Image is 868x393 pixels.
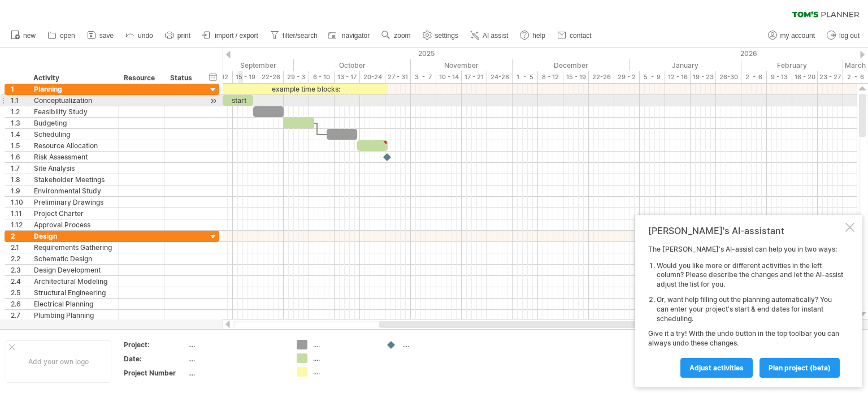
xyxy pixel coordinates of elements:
[45,28,79,43] a: open
[123,28,157,43] a: undo
[124,354,186,364] div: Date:
[767,71,792,83] div: 9 - 13
[11,208,28,219] div: 1.11
[188,340,283,349] div: ....
[467,28,511,43] a: AI assist
[34,140,112,151] div: Resource Allocation
[182,59,294,71] div: September 2025
[199,28,262,43] a: import / export
[34,118,112,128] div: Budgeting
[570,32,592,40] span: contact
[267,28,321,43] a: filter/search
[99,32,114,40] span: save
[11,185,28,196] div: 1.9
[34,106,112,117] div: Feasibility Study
[11,95,28,106] div: 1.1
[436,71,462,83] div: 10 - 14
[223,84,388,94] div: example time blocks:
[394,32,410,40] span: zoom
[138,32,153,40] span: undo
[34,231,112,241] div: Design
[313,340,375,349] div: ....
[34,84,112,94] div: Planning
[648,245,843,377] div: The [PERSON_NAME]'s AI-assist can help you in two ways: Give it a try! With the undo button in th...
[11,219,28,230] div: 1.12
[589,71,614,83] div: 22-26
[360,71,385,83] div: 20-24
[691,71,716,83] div: 19 - 23
[741,71,767,83] div: 2 - 6
[215,32,258,40] span: import / export
[23,32,36,40] span: new
[177,32,190,40] span: print
[11,140,28,151] div: 1.5
[34,197,112,208] div: Preliminary Drawings
[34,163,112,174] div: Site Analysis
[11,242,28,253] div: 2.1
[11,118,28,128] div: 1.3
[11,163,28,174] div: 1.7
[824,28,863,43] a: log out
[420,28,462,43] a: settings
[11,253,28,264] div: 2.2
[11,276,28,287] div: 2.4
[11,129,28,140] div: 1.4
[665,71,691,83] div: 12 - 16
[513,59,630,71] div: December 2025
[532,32,545,40] span: help
[124,72,158,84] div: Resource
[34,265,112,275] div: Design Development
[6,340,111,383] div: Add your own logo
[680,358,753,378] a: Adjust activities
[8,28,39,43] a: new
[614,71,640,83] div: 29 - 2
[657,295,843,323] li: Or, want help filling out the planning automatically? You can enter your project's start & end da...
[34,253,112,264] div: Schematic Design
[657,261,843,290] li: Would you like more or different activities in the left column? Please describe the changes and l...
[648,225,843,236] div: [PERSON_NAME]'s AI-assistant
[34,276,112,287] div: Architectural Modeling
[689,364,744,372] span: Adjust activities
[554,28,595,43] a: contact
[162,28,194,43] a: print
[538,71,563,83] div: 8 - 12
[124,368,186,378] div: Project Number
[487,71,513,83] div: 24-28
[411,59,513,71] div: November 2025
[640,71,665,83] div: 5 - 9
[33,72,112,84] div: Activity
[335,71,360,83] div: 13 - 17
[11,174,28,185] div: 1.8
[313,353,375,363] div: ....
[283,32,318,40] span: filter/search
[34,185,112,196] div: Environmental Study
[11,106,28,117] div: 1.2
[741,59,843,71] div: February 2026
[34,129,112,140] div: Scheduling
[11,287,28,298] div: 2.5
[34,242,112,253] div: Requirements Gathering
[34,287,112,298] div: Structural Engineering
[342,32,370,40] span: navigator
[11,310,28,321] div: 2.7
[11,197,28,208] div: 1.10
[313,367,375,377] div: ....
[233,71,258,83] div: 15 - 19
[402,340,464,349] div: ....
[435,32,458,40] span: settings
[124,340,186,349] div: Project:
[34,310,112,321] div: Plumbing Planning
[11,84,28,94] div: 1
[483,32,508,40] span: AI assist
[223,95,253,106] div: start
[411,71,436,83] div: 3 - 7
[284,71,309,83] div: 29 - 3
[84,28,117,43] a: save
[11,299,28,309] div: 2.6
[462,71,487,83] div: 17 - 21
[11,152,28,162] div: 1.6
[517,28,549,43] a: help
[60,32,75,40] span: open
[327,28,373,43] a: navigator
[379,28,414,43] a: zoom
